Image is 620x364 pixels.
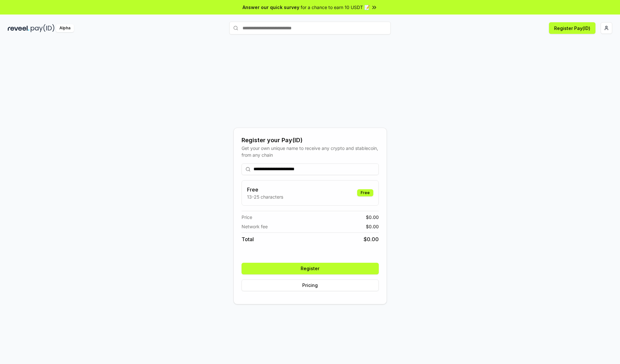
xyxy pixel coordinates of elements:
[242,214,252,221] span: Price
[242,235,254,243] span: Total
[366,223,379,230] span: $ 0.00
[242,280,379,291] button: Pricing
[301,4,370,11] span: for a chance to earn 10 USDT 📝
[242,263,379,274] button: Register
[247,186,283,193] h3: Free
[31,24,55,32] img: pay_id
[549,22,595,34] button: Register Pay(ID)
[364,235,379,243] span: $ 0.00
[56,24,74,32] div: Alpha
[366,214,379,221] span: $ 0.00
[242,136,379,145] div: Register your Pay(ID)
[242,145,379,158] div: Get your own unique name to receive any crypto and stablecoin, from any chain
[8,24,29,32] img: reveel_dark
[243,4,299,11] span: Answer our quick survey
[357,189,373,196] div: Free
[242,223,268,230] span: Network fee
[247,193,283,200] p: 13-25 characters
